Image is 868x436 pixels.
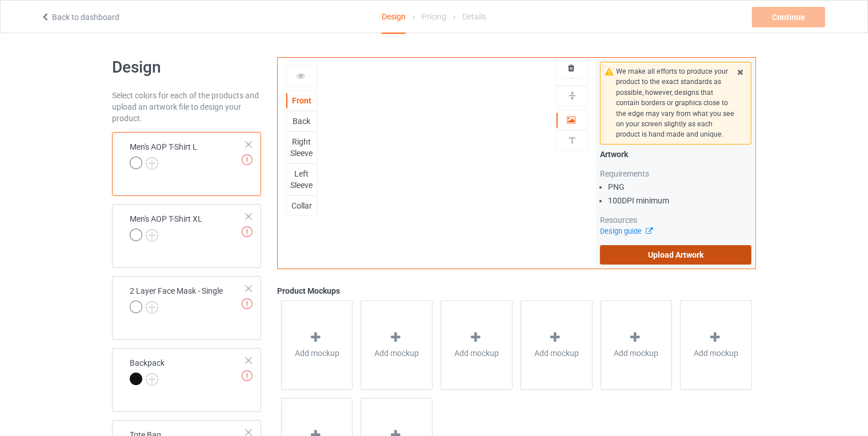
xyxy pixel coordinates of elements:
[295,348,339,359] span: Add mockup
[601,301,673,390] div: Add mockup
[614,348,658,359] span: Add mockup
[382,1,406,34] div: Design
[112,348,261,412] div: Backpack
[281,301,353,390] div: Add mockup
[286,168,317,191] div: Left Sleeve
[242,226,253,237] img: exclamation icon
[146,373,158,386] img: svg+xml;base64,PD94bWwgdmVyc2lvbj0iMS4wIiBlbmNvZGluZz0iVVRGLTgiPz4KPHN2ZyB3aWR0aD0iMjJweCIgaGVpZ2...
[112,276,261,340] div: 2 Layer Face Mask - Single
[462,1,486,33] div: Details
[286,136,317,159] div: Right Sleeve
[146,157,158,170] img: svg+xml;base64,PD94bWwgdmVyc2lvbj0iMS4wIiBlbmNvZGluZz0iVVRGLTgiPz4KPHN2ZyB3aWR0aD0iMjJweCIgaGVpZ2...
[146,301,158,314] img: svg+xml;base64,PD94bWwgdmVyc2lvbj0iMS4wIiBlbmNvZGluZz0iVVRGLTgiPz4KPHN2ZyB3aWR0aD0iMjJweCIgaGVpZ2...
[130,141,197,169] div: Men's AOP T-Shirt L
[112,132,261,196] div: Men's AOP T-Shirt L
[112,204,261,268] div: Men's AOP T-Shirt XL
[567,90,578,101] img: svg%3E%0A
[146,229,158,242] img: svg+xml;base64,PD94bWwgdmVyc2lvbj0iMS4wIiBlbmNvZGluZz0iVVRGLTgiPz4KPHN2ZyB3aWR0aD0iMjJweCIgaGVpZ2...
[277,285,756,297] div: Product Mockups
[130,357,165,385] div: Backpack
[112,57,261,78] h1: Design
[600,245,751,265] label: Upload Artwork
[422,1,446,33] div: Pricing
[680,301,752,390] div: Add mockup
[112,90,261,124] div: Select colors for each of the products and upload an artwork file to design your product.
[694,348,738,359] span: Add mockup
[600,149,751,160] div: Artwork
[130,285,223,313] div: 2 Layer Face Mask - Single
[286,95,317,106] div: Front
[534,348,579,359] span: Add mockup
[361,301,433,390] div: Add mockup
[608,181,751,193] li: PNG
[441,301,513,390] div: Add mockup
[521,301,593,390] div: Add mockup
[600,168,751,179] div: Requirements
[600,214,751,226] div: Resources
[608,195,751,206] li: 100 DPI minimum
[600,227,652,235] a: Design guide
[374,348,419,359] span: Add mockup
[242,298,253,309] img: exclamation icon
[286,200,317,211] div: Collar
[454,348,499,359] span: Add mockup
[242,154,253,165] img: exclamation icon
[242,370,253,381] img: exclamation icon
[286,115,317,127] div: Back
[130,213,202,241] div: Men's AOP T-Shirt XL
[41,13,119,22] a: Back to dashboard
[567,135,578,146] img: svg%3E%0A
[616,66,735,140] div: We make all efforts to produce your product to the exact standards as possible, however, designs ...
